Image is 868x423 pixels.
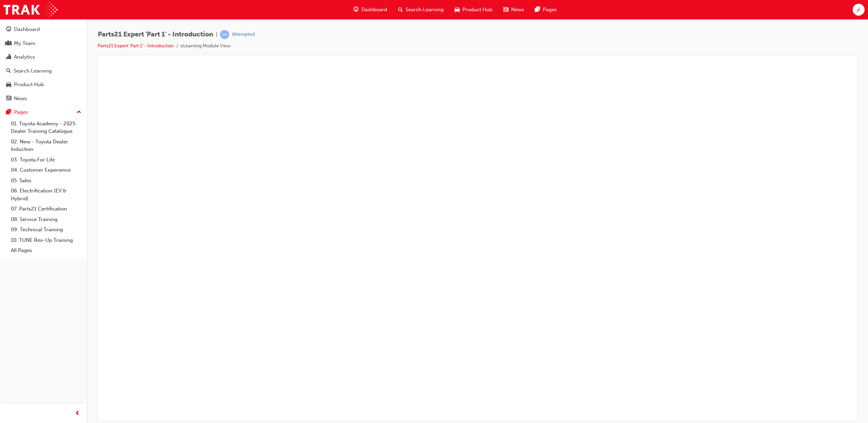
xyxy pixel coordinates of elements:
[3,106,84,119] button: Pages
[462,6,492,14] span: Product Hub
[14,26,40,33] div: Dashboard
[853,4,865,16] button: jl
[232,31,255,38] div: Attempted
[98,31,213,38] span: Parts21 Expert 'Part 1' - Introduction
[353,5,359,14] span: guage-icon
[6,82,11,88] span: car-icon
[8,245,84,256] a: All Pages
[8,204,84,214] a: 07. Parts21 Certification
[503,5,508,14] span: news-icon
[3,78,84,91] a: Product Hub
[98,43,174,49] a: Parts21 Expert 'Part 1' - Introduction
[14,53,35,61] div: Analytics
[14,108,28,116] div: Pages
[6,54,11,60] span: chart-icon
[348,3,393,17] a: guage-iconDashboard
[3,65,84,77] a: Search Learning
[361,6,387,14] span: Dashboard
[543,6,557,14] span: Pages
[8,137,84,155] a: 02. New - Toyota Dealer Induction
[406,6,444,14] span: Search Learning
[3,23,84,36] a: Dashboard
[3,51,84,63] a: Analytics
[449,3,498,17] a: car-iconProduct Hub
[535,5,540,14] span: pages-icon
[8,186,84,204] a: 06. Electrification (EV & Hybrid)
[398,5,403,14] span: search-icon
[3,22,84,106] button: DashboardMy TeamAnalyticsSearch LearningProduct HubNews
[455,5,460,14] span: car-icon
[530,3,562,17] a: pages-iconPages
[14,95,27,103] div: News
[6,27,11,33] span: guage-icon
[8,175,84,186] a: 05. Sales
[8,155,84,165] a: 03. Toyota For Life
[8,119,84,137] a: 01. Toyota Academy - 2025 Dealer Training Catalogue
[220,30,229,39] span: learningRecordVerb_ATTEMPT-icon
[77,108,81,117] span: up-icon
[75,409,80,418] span: prev-icon
[6,96,11,102] span: news-icon
[511,6,524,14] span: News
[8,224,84,235] a: 09. Technical Training
[14,81,44,89] div: Product Hub
[498,3,530,17] a: news-iconNews
[857,6,860,14] span: jl
[6,68,11,74] span: search-icon
[6,109,11,115] span: pages-icon
[216,31,217,38] span: |
[393,3,449,17] a: search-iconSearch Learning
[6,41,11,47] span: people-icon
[8,235,84,246] a: 10. TUNE Rev-Up Training
[3,37,84,50] a: My Team
[8,165,84,175] a: 04. Customer Experience
[180,42,231,50] li: eLearning Module View
[14,67,52,75] div: Search Learning
[14,40,35,47] div: My Team
[3,2,58,17] img: Trak
[3,92,84,105] a: News
[8,214,84,225] a: 08. Service Training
